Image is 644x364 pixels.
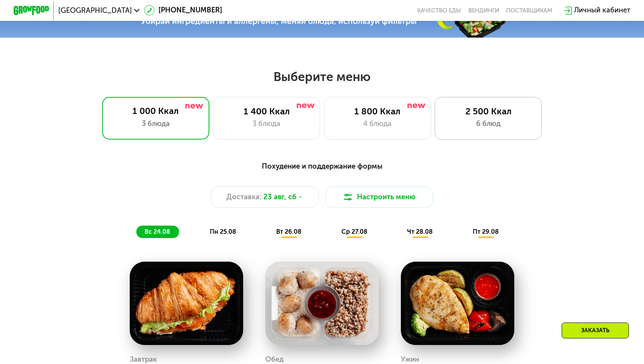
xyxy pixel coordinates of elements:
[57,161,587,172] div: Похудение и поддержание формы
[562,323,629,338] div: Заказать
[407,228,433,235] span: чт 28.08
[111,119,200,129] div: 3 блюда
[222,119,311,129] div: 3 блюда
[417,7,461,14] a: Качество еды
[226,192,261,203] span: Доставка:
[263,192,296,203] span: 23 авг, сб
[473,228,499,235] span: пт 29.08
[29,69,616,85] h2: Выберите меню
[444,119,533,129] div: 6 блюд
[210,228,236,235] span: пн 25.08
[58,7,132,14] span: [GEOGRAPHIC_DATA]
[506,7,552,14] div: поставщикам
[333,106,422,117] div: 1 800 Ккал
[468,7,499,14] a: Вендинги
[111,106,200,117] div: 1 000 Ккал
[325,186,433,208] button: Настроить меню
[341,228,367,235] span: ср 27.08
[144,228,170,235] span: вс 24.08
[574,5,630,16] div: Личный кабинет
[333,119,422,129] div: 4 блюда
[144,5,222,16] a: [PHONE_NUMBER]
[276,228,301,235] span: вт 26.08
[444,106,533,117] div: 2 500 Ккал
[222,106,311,117] div: 1 400 Ккал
